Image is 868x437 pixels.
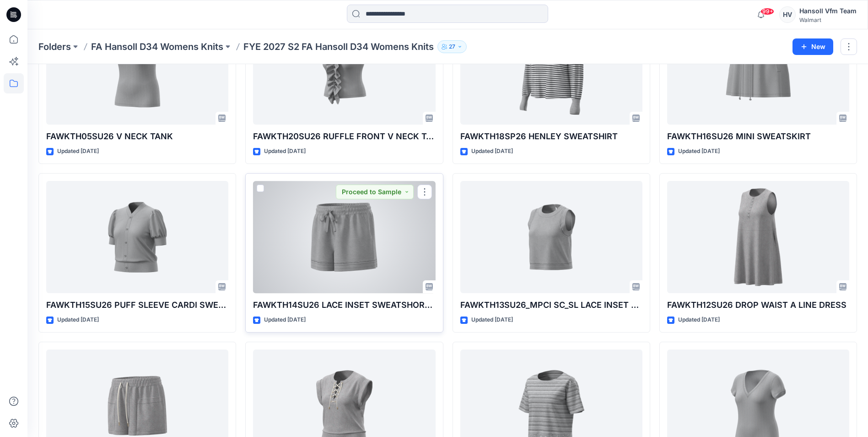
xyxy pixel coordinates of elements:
[253,181,435,293] a: FAWKTH14SU26 LACE INSET SWEATSHORTS
[57,315,99,325] p: Updated [DATE]
[449,42,455,52] p: 27
[437,40,467,53] button: 27
[667,130,849,143] p: FAWKTH16SU26 MINI SWEATSKIRT
[253,12,435,125] a: FAWKTH20SU26 RUFFLE FRONT V NECK TANK
[91,40,223,53] a: FA Hansoll D34 Womens Knits
[678,315,720,325] p: Updated [DATE]
[799,16,857,23] div: Walmart
[667,12,849,125] a: FAWKTH16SU26 MINI SWEATSKIRT
[253,130,435,143] p: FAWKTH20SU26 RUFFLE FRONT V NECK TANK
[471,147,513,156] p: Updated [DATE]
[46,181,228,293] a: FAWKTH15SU26 PUFF SLEEVE CARDI SWEATSHIRT
[799,5,857,16] div: Hansoll Vfm Team
[264,147,306,156] p: Updated [DATE]
[667,299,849,311] p: FAWKTH12SU26 DROP WAIST A LINE DRESS
[46,130,228,143] p: FAWKTH05SU26 V NECK TANK
[793,38,833,55] button: New
[243,40,434,53] p: FYE 2027 S2 FA Hansoll D34 Womens Knits
[760,8,774,15] span: 99+
[57,147,99,156] p: Updated [DATE]
[678,147,720,156] p: Updated [DATE]
[38,40,71,53] a: Folders
[46,12,228,125] a: FAWKTH05SU26 V NECK TANK
[460,12,642,125] a: FAWKTH18SP26 HENLEY SWEATSHIRT
[460,130,642,143] p: FAWKTH18SP26 HENLEY SWEATSHIRT
[460,299,642,311] p: FAWKTH13SU26_MPCI SC_SL LACE INSET SHELL
[46,299,228,311] p: FAWKTH15SU26 PUFF SLEEVE CARDI SWEATSHIRT
[779,6,796,23] div: HV
[264,315,306,325] p: Updated [DATE]
[471,315,513,325] p: Updated [DATE]
[667,181,849,293] a: FAWKTH12SU26 DROP WAIST A LINE DRESS
[253,299,435,311] p: FAWKTH14SU26 LACE INSET SWEATSHORTS
[460,181,642,293] a: FAWKTH13SU26_MPCI SC_SL LACE INSET SHELL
